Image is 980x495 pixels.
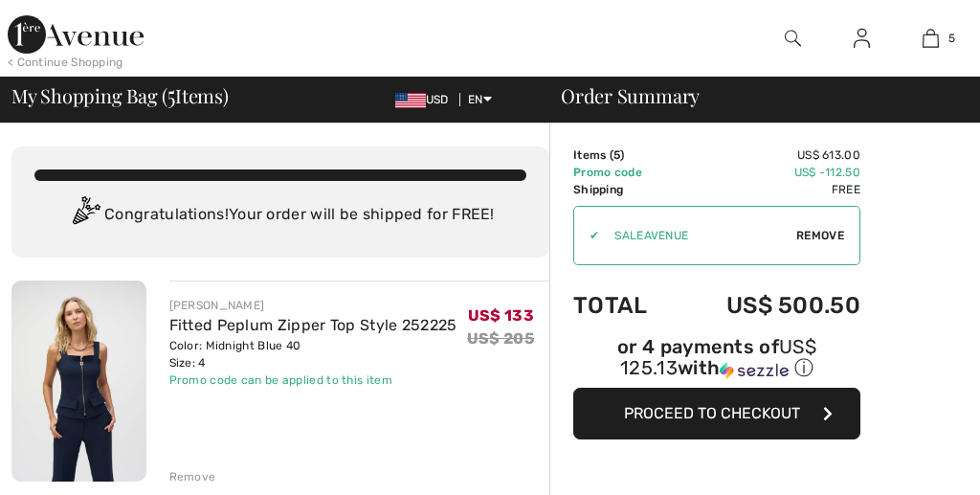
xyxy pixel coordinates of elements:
div: Remove [169,468,216,485]
img: My Info [854,27,870,50]
button: Proceed to Checkout [573,388,860,439]
a: 5 [897,27,964,50]
span: Remove [796,227,844,244]
div: Congratulations! Your order will be shipped for FREE! [34,196,526,235]
td: Items ( ) [573,146,676,164]
a: Fitted Peplum Zipper Top Style 252225 [169,316,457,334]
div: or 4 payments ofUS$ 125.13withSezzle Click to learn more about Sezzle [573,338,860,388]
td: Promo code [573,164,676,181]
span: USD [395,93,457,106]
div: [PERSON_NAME] [169,297,457,314]
td: US$ 500.50 [676,273,860,338]
div: < Continue Shopping [8,54,123,71]
span: 5 [613,148,620,162]
span: My Shopping Bag ( Items) [11,86,229,105]
span: 5 [948,30,955,47]
span: 5 [167,81,175,106]
td: Total [573,273,676,338]
td: US$ -112.50 [676,164,860,181]
img: My Bag [923,27,939,50]
span: EN [468,93,492,106]
img: US Dollar [395,93,426,108]
img: Sezzle [720,362,789,379]
div: Order Summary [538,86,969,105]
span: US$ 125.13 [620,335,816,379]
div: Color: Midnight Blue 40 Size: 4 [169,337,457,371]
a: Sign In [838,27,885,51]
input: Promo code [599,207,796,264]
div: Promo code can be applied to this item [169,371,457,389]
span: US$ 133 [468,306,534,325]
td: Free [676,181,860,198]
td: Shipping [573,181,676,198]
img: 1ère Avenue [8,15,144,54]
div: or 4 payments of with [573,338,860,381]
img: Fitted Peplum Zipper Top Style 252225 [11,281,146,482]
div: ✔ [574,227,599,244]
td: US$ 613.00 [676,146,860,164]
img: search the website [785,27,801,50]
span: Proceed to Checkout [624,404,800,422]
s: US$ 205 [467,329,534,348]
img: Congratulation2.svg [66,196,104,235]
